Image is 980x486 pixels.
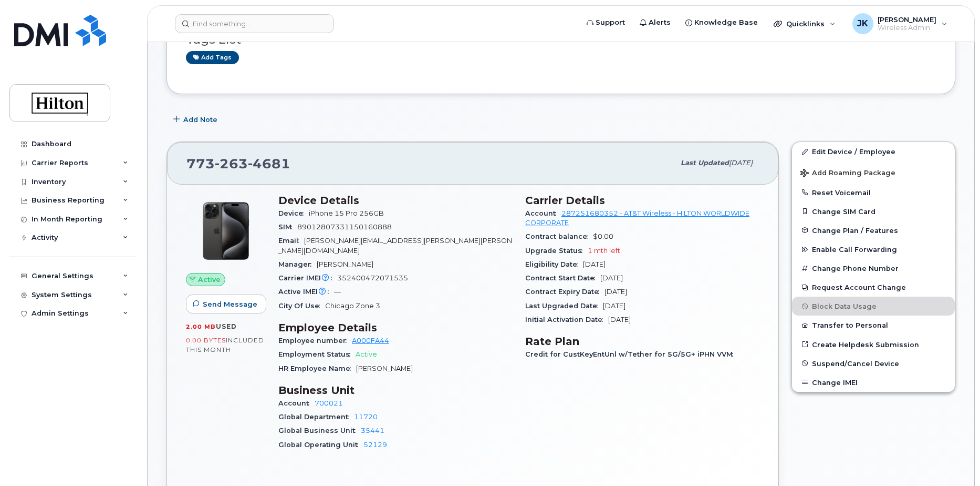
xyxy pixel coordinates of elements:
span: iPhone 15 Pro 256GB [309,209,384,217]
span: Account [525,209,561,217]
span: 4681 [248,156,290,171]
h3: Carrier Details [525,194,759,207]
span: Chicago Zone 3 [325,302,380,310]
span: Send Message [203,299,257,309]
div: Jason Knight [845,13,955,34]
img: iPhone_15_Pro_Black.png [194,199,257,262]
button: Change Phone Number [792,259,955,278]
a: 11720 [354,413,378,421]
span: 352400472071535 [337,274,408,282]
button: Change Plan / Features [792,221,955,240]
span: — [334,288,341,296]
a: 700021 [315,399,343,407]
span: Change Plan / Features [812,226,898,234]
a: A000FA44 [352,337,389,345]
span: [DATE] [729,159,753,167]
span: HR Employee Name [278,364,356,372]
span: Email [278,237,304,245]
span: 0.00 Bytes [186,337,226,344]
a: Add tags [186,51,239,64]
span: Upgrade Status [525,247,588,255]
span: Wireless Admin [878,24,936,32]
iframe: Messenger Launcher [934,440,972,478]
span: Initial Activation Date [525,316,608,323]
span: Contract Expiry Date [525,288,604,296]
button: Block Data Usage [792,297,955,316]
span: Employee number [278,337,352,345]
span: Last Upgraded Date [525,302,603,310]
span: [PERSON_NAME][EMAIL_ADDRESS][PERSON_NAME][PERSON_NAME][DOMAIN_NAME] [278,237,512,254]
a: Knowledge Base [678,12,765,33]
span: 773 [186,156,290,171]
a: Create Helpdesk Submission [792,335,955,354]
span: [DATE] [600,274,623,282]
a: Support [579,12,632,33]
span: Global Department [278,413,354,421]
span: included this month [186,336,264,353]
button: Enable Call Forwarding [792,240,955,259]
span: used [216,322,237,330]
span: Carrier IMEI [278,274,337,282]
button: Suspend/Cancel Device [792,354,955,373]
span: Add Note [183,115,217,125]
span: Active [198,275,221,285]
span: Enable Call Forwarding [812,246,897,254]
span: JK [857,17,868,30]
button: Reset Voicemail [792,183,955,202]
span: [DATE] [603,302,625,310]
a: 287251680352 - AT&T Wireless - HILTON WORLDWIDE CORPORATE [525,209,749,227]
span: City Of Use [278,302,325,310]
button: Transfer to Personal [792,316,955,335]
span: Eligibility Date [525,260,583,268]
span: Support [596,17,625,28]
button: Request Account Change [792,278,955,297]
h3: Business Unit [278,384,513,397]
span: Last updated [681,159,729,167]
span: Global Business Unit [278,427,361,434]
h3: Employee Details [278,321,513,334]
span: 1 mth left [588,247,620,255]
h3: Device Details [278,194,513,207]
span: Suspend/Cancel Device [812,359,899,367]
span: Global Operating Unit [278,441,363,449]
button: Change IMEI [792,373,955,392]
span: Add Roaming Package [800,169,895,179]
span: Alerts [649,17,671,28]
span: Manager [278,260,317,268]
a: Alerts [632,12,678,33]
a: 52129 [363,441,387,449]
span: Contract balance [525,232,593,240]
span: [DATE] [608,316,631,323]
span: [PERSON_NAME] [356,364,413,372]
span: [DATE] [583,260,606,268]
h3: Rate Plan [525,335,759,348]
span: Device [278,209,309,217]
input: Find something... [175,14,334,33]
button: Add Note [166,110,226,129]
span: Active [356,350,377,358]
span: Credit for CustKeyEntUnl w/Tether for 5G/5G+ iPHN VVM [525,350,738,358]
span: Account [278,399,315,407]
h3: Tags List [186,33,936,46]
span: [PERSON_NAME] [317,260,373,268]
span: Knowledge Base [694,17,758,28]
span: Quicklinks [786,19,825,28]
span: 2.00 MB [186,323,216,330]
span: Contract Start Date [525,274,600,282]
button: Add Roaming Package [792,161,955,183]
span: Employment Status [278,350,356,358]
button: Change SIM Card [792,202,955,221]
span: 263 [215,156,248,171]
button: Send Message [186,295,266,313]
span: [DATE] [604,288,627,296]
span: $0.00 [593,232,613,240]
a: 35441 [361,427,384,434]
span: SIM [278,223,297,231]
span: [PERSON_NAME] [878,15,936,24]
div: Quicklinks [766,13,843,34]
span: Active IMEI [278,288,334,296]
a: Edit Device / Employee [792,142,955,161]
span: 89012807331150160888 [297,223,392,231]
